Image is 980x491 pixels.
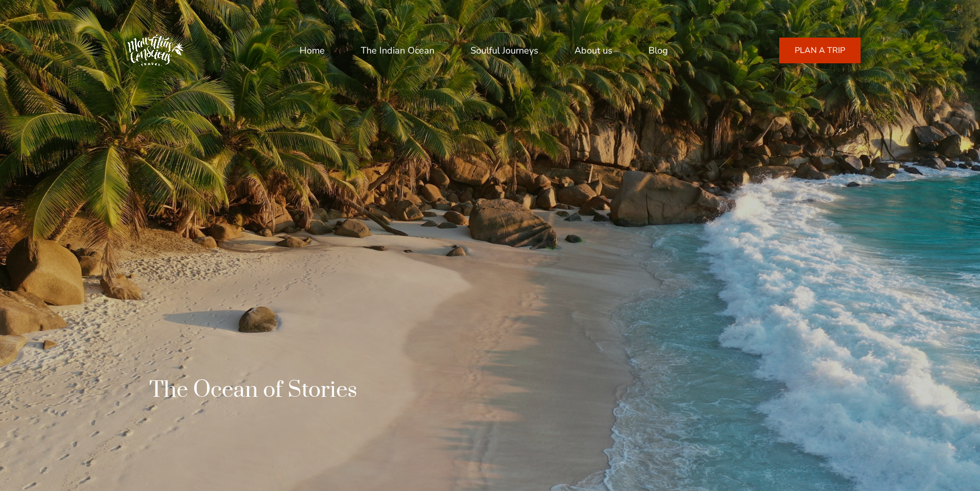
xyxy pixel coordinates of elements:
[361,38,434,63] a: The Indian Ocean
[779,38,861,63] a: PLAN A TRIP
[574,38,612,63] a: About us
[470,38,538,63] a: Soulful Journeys
[649,38,668,63] a: Blog
[300,38,325,63] a: Home
[149,377,357,404] h1: The Ocean of Stories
